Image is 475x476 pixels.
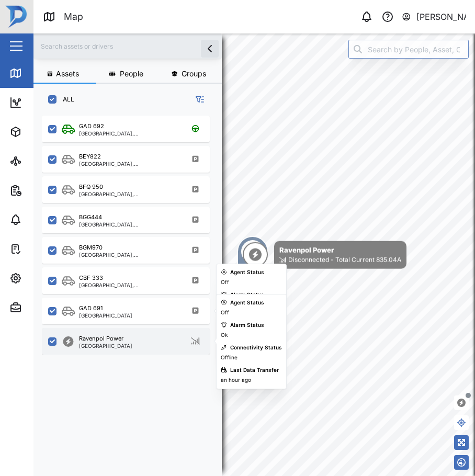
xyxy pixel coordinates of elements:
[79,343,132,348] div: [GEOGRAPHIC_DATA]
[79,183,103,191] div: BFQ 950
[221,376,251,384] div: an hour ago
[27,126,60,138] div: Assets
[27,185,63,196] div: Reports
[79,313,132,318] div: [GEOGRAPHIC_DATA]
[348,40,469,59] input: Search by People, Asset, Geozone or Place
[56,95,74,104] label: ALL
[401,9,467,24] button: [PERSON_NAME]
[79,131,179,136] div: [GEOGRAPHIC_DATA], [GEOGRAPHIC_DATA]
[416,10,467,24] div: [PERSON_NAME]
[79,152,101,161] div: BEY822
[79,243,103,252] div: BGM970
[40,38,216,54] input: Search assets or drivers
[27,67,51,79] div: Map
[79,161,179,166] div: [GEOGRAPHIC_DATA], [GEOGRAPHIC_DATA]
[230,299,264,307] div: Agent Status
[27,155,52,167] div: Sites
[120,70,143,77] span: People
[79,274,103,282] div: CBF 333
[27,214,60,225] div: Alarms
[79,213,102,222] div: BGG444
[230,291,264,299] div: Alarm Status
[79,304,103,313] div: GAD 691
[243,241,406,269] div: Map marker
[221,309,229,317] div: Off
[79,252,179,257] div: [GEOGRAPHIC_DATA], [GEOGRAPHIC_DATA]
[5,5,28,28] img: Main Logo
[221,278,229,287] div: Off
[79,282,179,288] div: [GEOGRAPHIC_DATA], [GEOGRAPHIC_DATA]
[230,344,282,352] div: Connectivity Status
[79,334,123,343] div: Ravenpol Power
[221,331,228,339] div: Ok
[279,245,401,255] div: Ravenpol Power
[288,255,401,265] div: Disconnected - Total Current 835.04A
[79,122,104,131] div: GAD 692
[56,70,79,77] span: Assets
[27,273,64,284] div: Settings
[42,112,221,468] div: grid
[221,354,237,362] div: Offline
[230,366,279,375] div: Last Data Transfer
[33,33,475,476] canvas: Map
[79,222,179,227] div: [GEOGRAPHIC_DATA], [GEOGRAPHIC_DATA]
[27,97,74,108] div: Dashboard
[230,268,264,277] div: Agent Status
[230,321,264,330] div: Alarm Status
[64,9,83,24] div: Map
[182,70,206,77] span: Groups
[27,302,58,313] div: Admin
[27,243,56,255] div: Tasks
[79,191,179,197] div: [GEOGRAPHIC_DATA], [GEOGRAPHIC_DATA]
